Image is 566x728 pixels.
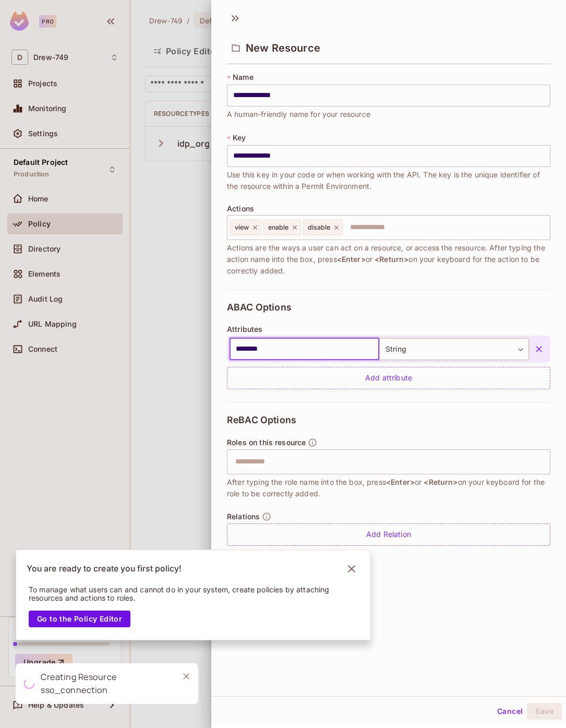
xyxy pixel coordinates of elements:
[227,242,550,277] span: Actions are the ways a user can act on a resource, or access the resource. After typing the actio...
[379,338,529,360] div: String
[246,42,320,54] span: New Resource
[227,205,254,213] span: Actions
[27,564,182,574] p: You are ready to create you first policy!
[527,703,562,720] button: Save
[263,220,301,235] div: enable
[227,512,260,521] span: Relations
[308,223,331,232] span: disable
[227,415,296,425] span: ReBAC Options
[230,220,261,235] div: view
[337,255,366,264] span: <Enter>
[375,255,408,264] span: <Return>
[303,220,343,235] div: disable
[233,134,246,142] span: Key
[227,523,550,546] div: Add Relation
[227,169,550,192] span: Use this key in your code or when working with the API. The key is the unique identifier of the r...
[268,223,289,232] span: enable
[227,476,550,499] span: After typing the role name into the box, press or on your keyboard for the role to be correctly a...
[227,109,370,120] span: A human-friendly name for your resource
[227,325,263,333] span: Attributes
[424,478,457,486] span: <Return>
[227,302,292,313] span: ABAC Options
[235,223,249,232] span: view
[227,438,306,447] span: Roles on this resource
[227,367,550,389] div: Add attribute
[386,478,415,486] span: <Enter>
[29,586,344,602] p: To manage what users can and cannot do in your system, create policies by attaching resources and...
[178,669,194,684] button: Close
[233,73,254,81] span: Name
[493,703,527,720] button: Cancel
[29,611,130,627] button: Go to the Policy Editor
[41,671,170,697] div: Creating Resource sso_connection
